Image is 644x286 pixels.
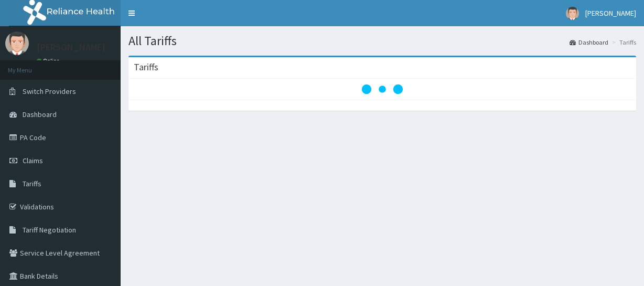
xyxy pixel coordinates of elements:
[361,68,403,110] svg: audio-loading
[566,7,579,20] img: User Image
[609,38,636,47] li: Tariffs
[585,8,636,18] span: [PERSON_NAME]
[570,38,608,47] a: Dashboard
[23,156,43,165] span: Claims
[23,225,76,235] span: Tariff Negotiation
[23,110,57,119] span: Dashboard
[23,179,41,188] span: Tariffs
[128,34,636,48] h1: All Tariffs
[134,62,158,72] h3: Tariffs
[23,87,76,96] span: Switch Providers
[37,43,105,52] p: [PERSON_NAME]
[37,57,62,65] a: Online
[5,31,29,55] img: User Image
